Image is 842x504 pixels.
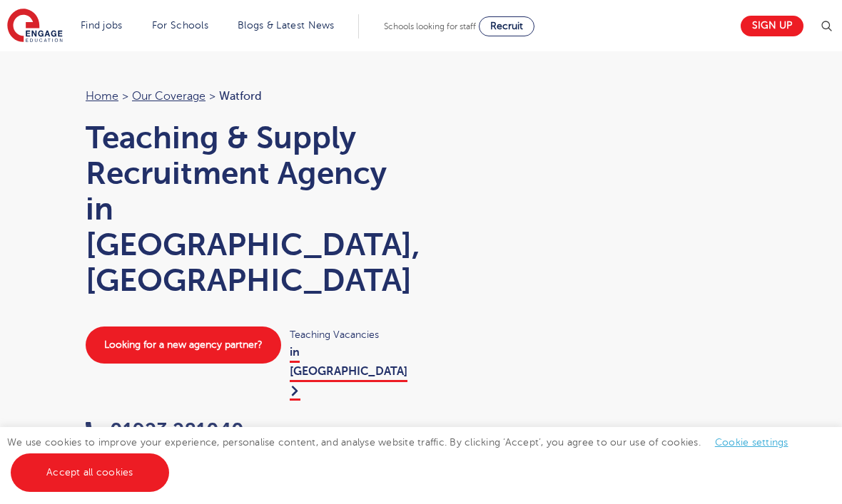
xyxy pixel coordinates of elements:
[86,87,407,106] nav: breadcrumb
[86,419,244,441] a: 01923 281040
[86,90,118,103] a: Home
[7,9,63,44] img: Engage Education
[86,326,281,364] a: Looking for a new agency partner?
[490,21,523,31] span: Recruit
[81,20,123,31] a: Find jobs
[290,346,407,401] a: in [GEOGRAPHIC_DATA]
[209,90,215,103] span: >
[238,20,335,31] a: Blogs & Latest News
[122,90,128,103] span: >
[86,120,407,298] h1: Teaching & Supply Recruitment Agency in [GEOGRAPHIC_DATA], [GEOGRAPHIC_DATA]
[715,437,788,448] a: Cookie settings
[384,21,476,31] span: Schools looking for staff
[11,453,169,492] a: Accept all cookies
[152,20,208,31] a: For Schools
[7,437,803,478] span: We use cookies to improve your experience, personalise content, and analyse website traffic. By c...
[219,90,262,103] span: Watford
[290,326,407,343] span: Teaching Vacancies
[741,16,803,36] a: Sign up
[132,90,206,103] a: Our coverage
[479,16,534,36] a: Recruit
